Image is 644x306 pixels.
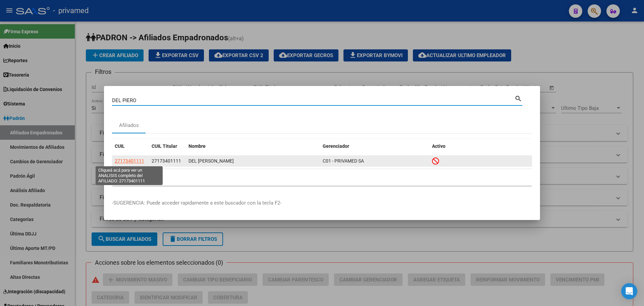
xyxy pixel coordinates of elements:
div: 1 total [112,169,532,186]
span: CUIL [115,143,125,149]
span: C01 - PRIVAMED SA [323,158,364,164]
p: -SUGERENCIA: Puede acceder rapidamente a este buscador con la tecla F2- [112,199,532,207]
datatable-header-cell: CUIL Titular [149,139,186,154]
div: Open Intercom Messenger [621,283,637,299]
div: DEL [PERSON_NAME] [189,157,317,165]
span: Nombre [189,143,206,149]
datatable-header-cell: Gerenciador [320,139,429,154]
mat-icon: search [515,94,522,102]
datatable-header-cell: Nombre [186,139,320,154]
span: Activo [432,143,445,149]
span: 27173401111 [115,158,144,164]
datatable-header-cell: CUIL [112,139,149,154]
span: CUIL Titular [152,143,177,149]
div: Afiliados [119,122,139,129]
datatable-header-cell: Activo [429,139,532,154]
span: 27173401111 [152,158,181,164]
span: Gerenciador [323,143,349,149]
